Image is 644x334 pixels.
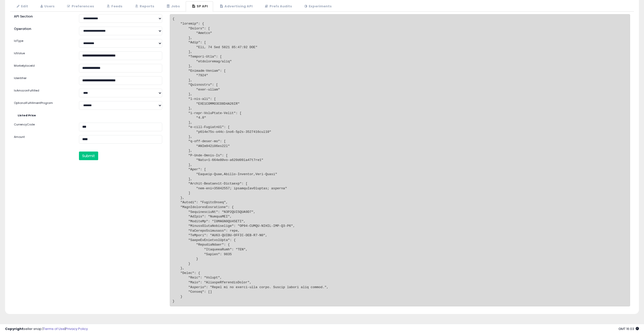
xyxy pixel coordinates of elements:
[10,135,75,139] label: Amount
[5,327,88,331] div: seller snap | |
[10,51,75,55] label: IdValue
[66,326,88,331] a: Privacy Policy
[10,1,33,12] a: Edit
[10,14,75,19] label: API Section
[10,123,75,127] label: CurrencyCode
[186,1,213,12] a: SP API
[128,1,160,12] a: Reports
[10,27,75,31] label: Operation
[214,1,258,12] a: Advertising API
[10,39,75,43] label: IdType
[5,326,24,331] strong: Copyright
[10,64,75,68] label: MarketplaceId
[43,326,65,331] a: Terms of Use
[60,1,99,12] a: Preferences
[34,1,60,12] a: Users
[170,14,630,306] pre: { "loremip": { "Dolors": [ "Ametco" ], "Adip": [ "Eli, 74 Sed 5821 85:47:92 DOE" ], "Tempori-Utla...
[10,89,75,93] label: IsAmazonFulfilled
[298,1,337,12] a: Experiments
[160,1,185,12] a: Jobs
[100,1,128,12] a: Feeds
[79,152,98,160] button: Submit
[258,1,297,12] a: Prefs Audits
[10,101,75,105] label: OptionalFulfillmentProgram
[10,76,75,80] label: Identifier
[618,326,639,331] span: 2025-08-11 16:03 GMT
[14,114,76,118] label: Listed Price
